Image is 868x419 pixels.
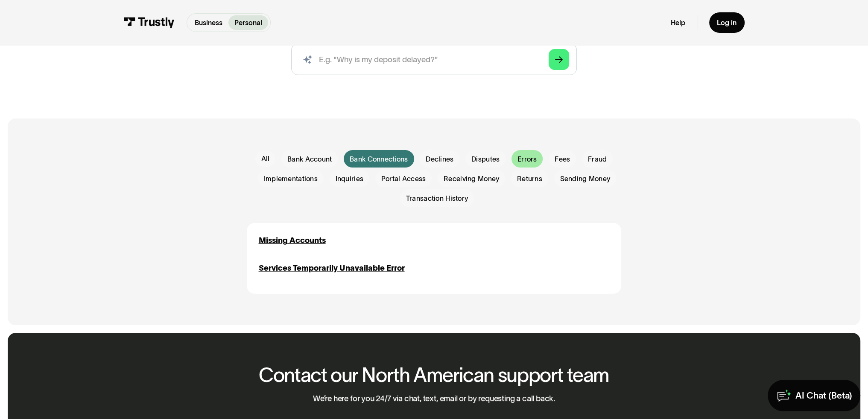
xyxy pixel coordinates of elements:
form: Email Form [247,150,621,207]
a: Services Temporarily Unavailable Error [259,262,405,274]
span: Receiving Money [444,174,499,184]
div: All [261,154,270,164]
span: Portal Access [381,174,426,184]
span: Declines [426,154,453,164]
form: Search [291,43,577,75]
div: Log in [717,18,736,27]
a: Business [189,15,229,29]
span: Implementations [264,174,318,184]
img: Trustly Logo [123,17,175,28]
p: We’re here for you 24/7 via chat, text, email or by requesting a call back. [313,394,555,403]
span: Inquiries [336,174,364,184]
span: Transaction History [406,194,468,203]
span: Fees [555,154,570,164]
span: Fraud [588,154,607,164]
span: Bank Connections [350,154,408,164]
span: Sending Money [560,174,610,184]
input: search [291,43,577,75]
div: AI Chat (Beta) [795,390,852,401]
span: Disputes [471,154,500,164]
span: Errors [517,154,537,164]
a: AI Chat (Beta) [768,380,860,411]
h2: Contact our North American support team [259,364,609,386]
span: Bank Account [287,154,332,164]
span: Returns [517,174,542,184]
a: Missing Accounts [259,234,326,246]
p: Business [195,17,222,28]
a: All [255,151,276,167]
a: Log in [709,12,745,33]
a: Help [670,18,685,27]
p: Personal [234,17,262,28]
a: Personal [228,15,268,29]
